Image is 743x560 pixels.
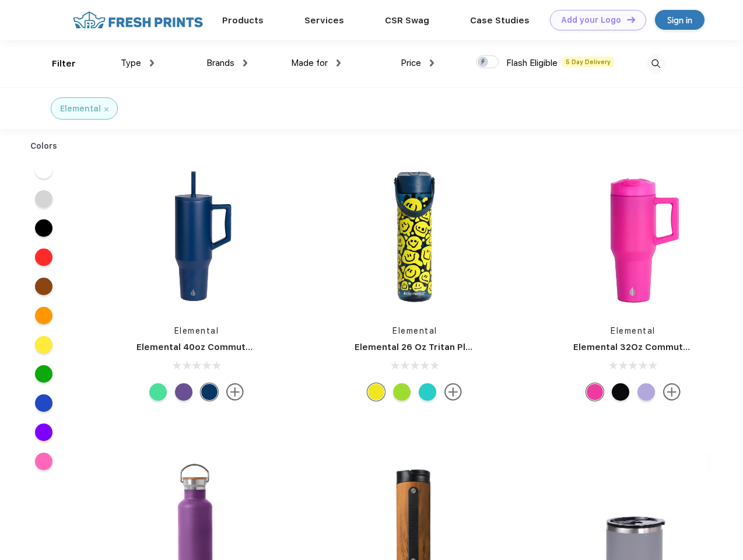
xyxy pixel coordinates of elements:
div: Key lime [393,383,411,401]
img: func=resize&h=266 [556,158,711,313]
span: Flash Eligible [506,58,558,68]
a: Elemental [392,326,437,335]
img: dropdown.png [430,60,434,66]
div: Lilac Tie Dye [637,383,655,401]
img: filter_cancel.svg [104,107,108,111]
div: Colors [22,140,66,152]
a: Elemental 32Oz Commuter Tumbler [573,342,732,352]
div: Purple [175,383,192,401]
img: desktop_search.svg [646,54,665,73]
div: Green [149,383,167,401]
div: Add your Logo [561,15,621,25]
img: dropdown.png [337,60,341,66]
a: Elemental [611,326,656,335]
img: more.svg [663,383,681,401]
a: Products [222,15,264,26]
span: Made for [291,58,328,68]
img: fo%20logo%202.webp [69,10,206,30]
a: CSR Swag [385,15,429,26]
a: Elemental [174,326,219,335]
div: Sign in [667,13,692,27]
span: 5 Day Delivery [562,57,614,67]
a: Elemental 26 Oz Tritan Plastic Water Bottle [355,342,548,352]
div: Navy [201,383,218,401]
img: dropdown.png [150,60,154,66]
img: DT [627,16,635,23]
div: Robin's Egg [419,383,436,401]
div: Hot Pink [586,383,604,401]
div: Smiley Melt [367,383,385,401]
div: Black Speckle [612,383,629,401]
img: func=resize&h=266 [119,158,274,313]
img: dropdown.png [243,60,247,66]
img: more.svg [444,383,462,401]
span: Type [121,58,141,68]
a: Sign in [655,10,705,30]
div: Filter [52,57,76,71]
div: Elemental [60,103,101,115]
a: Services [304,15,344,26]
img: func=resize&h=266 [337,158,492,313]
a: Elemental 40oz Commuter Tumbler [136,342,295,352]
span: Price [401,58,421,68]
img: more.svg [226,383,244,401]
span: Brands [206,58,234,68]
